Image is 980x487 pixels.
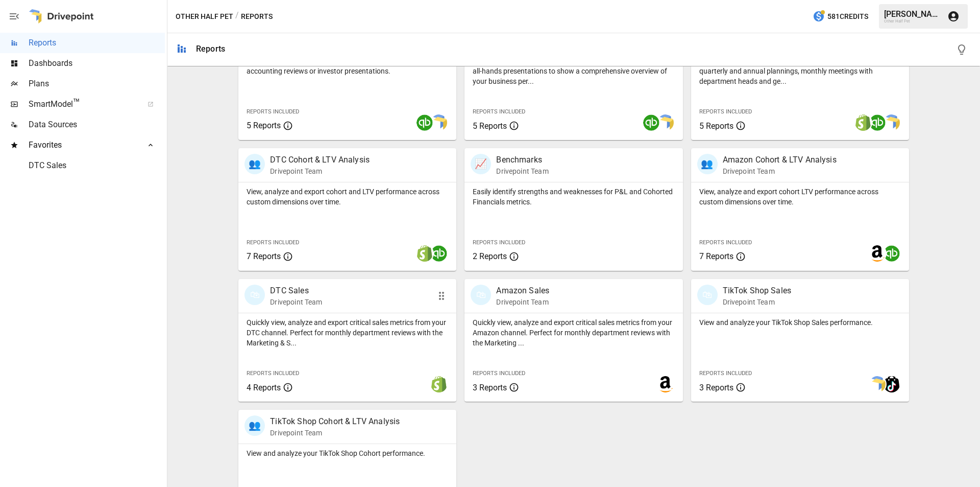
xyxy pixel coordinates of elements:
img: amazon [657,376,674,392]
p: Quickly view, analyze and export critical sales metrics from your Amazon channel. Perfect for mon... [473,317,674,348]
img: amazon [869,245,886,262]
span: Reports Included [699,108,752,115]
p: View and analyze your TikTok Shop Sales performance. [699,317,901,328]
p: Quickly view, analyze and export critical sales metrics from your DTC channel. Perfect for monthl... [247,317,448,348]
span: DTC Sales [29,159,165,172]
p: Export the core financial statements for board meetings, accounting reviews or investor presentat... [247,56,448,76]
span: ™ [73,97,80,109]
span: 5 Reports [699,121,733,131]
p: Drivepoint Team [723,297,792,307]
img: quickbooks [643,114,659,131]
span: Reports Included [247,370,299,377]
p: Drivepoint Team [496,297,549,307]
p: Showing your firm's performance compared to plans is ideal for quarterly and annual plannings, mo... [699,56,901,86]
span: 5 Reports [473,121,507,131]
p: DTC Sales [270,285,322,297]
div: 👥 [697,154,718,174]
p: Drivepoint Team [270,297,322,307]
div: 🛍 [471,285,491,305]
p: Amazon Cohort & LTV Analysis [723,154,837,166]
span: 2 Reports [473,251,507,261]
span: 3 Reports [473,383,507,392]
div: Other Half Pet [884,19,941,24]
p: Amazon Sales [496,285,549,297]
div: 👥 [244,415,265,436]
span: 5 Reports [247,121,281,130]
div: [PERSON_NAME] [884,9,941,19]
span: Reports Included [247,239,299,246]
button: 581Credits [808,7,872,26]
img: quickbooks [884,245,900,262]
img: shopify [431,376,447,392]
p: View, analyze and export cohort and LTV performance across custom dimensions over time. [247,187,448,207]
p: Start here when preparing a board meeting, investor updates or all-hands presentations to show a ... [473,56,674,86]
img: quickbooks [431,245,447,262]
img: smart model [869,376,886,392]
span: Reports Included [247,108,299,115]
img: shopify [855,114,871,131]
span: Plans [29,78,165,90]
span: Favorites [29,139,136,151]
p: TikTok Shop Sales [723,285,792,297]
img: quickbooks [416,114,433,131]
span: Data Sources [29,119,165,131]
p: Drivepoint Team [270,166,370,176]
span: 7 Reports [699,251,733,261]
div: 🛍 [697,285,718,305]
span: Reports Included [473,239,525,246]
span: 3 Reports [699,383,733,392]
div: 👥 [244,154,265,174]
p: DTC Cohort & LTV Analysis [270,154,370,166]
img: quickbooks [869,114,886,131]
p: View, analyze and export cohort LTV performance across custom dimensions over time. [699,187,901,207]
p: Drivepoint Team [723,166,837,176]
span: 7 Reports [247,251,281,261]
span: Dashboards [29,57,165,69]
span: Reports Included [473,108,525,115]
p: Drivepoint Team [270,428,400,438]
div: 🛍 [244,285,265,305]
span: Reports Included [699,239,752,246]
span: Reports Included [699,370,752,377]
p: Drivepoint Team [496,166,548,176]
img: smart model [431,114,447,131]
div: / [235,10,239,23]
span: Reports Included [473,370,525,377]
span: SmartModel [29,98,136,110]
span: Reports [29,37,165,49]
img: smart model [657,114,674,131]
img: smart model [884,114,900,131]
p: View and analyze your TikTok Shop Cohort performance. [247,448,448,458]
p: TikTok Shop Cohort & LTV Analysis [270,415,400,428]
span: 581 Credits [827,10,868,23]
button: Other Half Pet [176,10,233,23]
div: 📈 [471,154,491,174]
p: Easily identify strengths and weaknesses for P&L and Cohorted Financials metrics. [473,187,674,207]
img: tiktok [884,376,900,392]
p: Benchmarks [496,154,548,166]
img: shopify [416,245,433,262]
span: 4 Reports [247,383,281,392]
div: Reports [196,44,225,54]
